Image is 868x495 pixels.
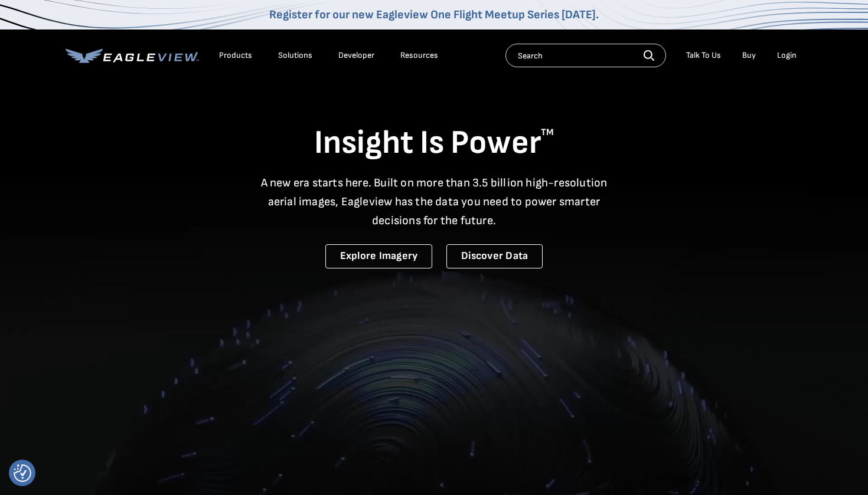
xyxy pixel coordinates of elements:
[505,44,666,67] input: Search
[541,127,554,138] sup: TM
[66,123,802,164] h1: Insight Is Power
[325,244,433,268] a: Explore Imagery
[269,8,599,22] a: Register for our new Eagleview One Flight Meetup Series [DATE].
[14,464,31,482] button: Consent Preferences
[777,50,797,61] div: Login
[14,464,31,482] img: Revisit consent button
[338,50,374,61] a: Developer
[278,50,312,61] div: Solutions
[253,173,615,230] p: A new era starts here. Built on more than 3.5 billion high-resolution aerial images, Eagleview ha...
[742,50,756,61] a: Buy
[219,50,252,61] div: Products
[400,50,438,61] div: Resources
[446,244,543,268] a: Discover Data
[686,50,721,61] div: Talk To Us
